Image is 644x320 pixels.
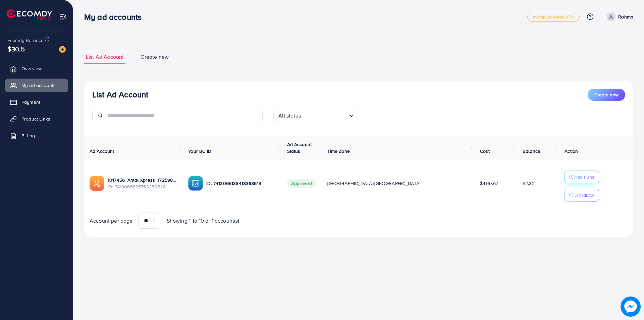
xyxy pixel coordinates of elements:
button: Add Fund [565,171,599,183]
div: Search for option [273,109,357,122]
a: Billing [5,129,68,142]
span: Create new [594,91,619,98]
span: Product Links [21,116,50,122]
a: Payment [5,95,68,109]
p: ID: 7413065138418368513 [206,179,276,187]
button: Withdraw [565,189,599,201]
a: Rohma [604,12,633,21]
button: Create new [588,89,625,101]
p: Add Fund [574,173,595,181]
span: Billing [21,132,35,139]
input: Search for option [303,109,346,121]
span: Account per page [90,217,133,225]
span: Ad Account Status [287,141,312,154]
a: metap_pakistan_001 [527,12,580,22]
span: All status [277,111,302,121]
span: Approved [287,179,316,188]
span: Ad Account [90,148,114,154]
span: ID: 7413066825753280528 [108,183,177,190]
span: $2.32 [523,180,535,187]
a: 1017456_Amal Xpress_1725989134924 [108,177,177,183]
img: image [59,46,66,53]
a: My ad accounts [5,79,68,92]
h3: My ad accounts [84,12,147,22]
div: <span class='underline'>1017456_Amal Xpress_1725989134924</span></br>7413066825753280528 [108,177,177,190]
p: Withdraw [574,191,594,199]
img: logo [7,9,52,20]
p: Rohma [618,13,633,21]
span: $30.5 [7,44,25,54]
span: My ad accounts [21,82,56,89]
span: [GEOGRAPHIC_DATA]/[GEOGRAPHIC_DATA] [327,180,421,187]
a: Product Links [5,112,68,126]
span: Your BC ID [188,148,211,154]
span: Action [565,148,578,154]
span: $4167.67 [480,180,498,187]
span: List Ad Account [86,53,124,61]
span: Time Zone [327,148,350,154]
span: Ecomdy Balance [7,37,44,44]
img: ic-ads-acc.e4c84228.svg [90,176,104,191]
span: Create new [141,53,169,61]
span: Balance [523,148,540,154]
img: ic-ba-acc.ded83a64.svg [188,176,203,191]
img: image [621,297,640,316]
span: Cost [480,148,490,154]
span: Payment [21,99,40,105]
a: Overview [5,62,68,75]
img: menu [59,13,67,20]
span: Overview [21,65,42,72]
span: metap_pakistan_001 [533,15,574,19]
h3: List Ad Account [92,90,148,99]
span: Showing 1 To 10 of 1 account(s) [167,217,239,225]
